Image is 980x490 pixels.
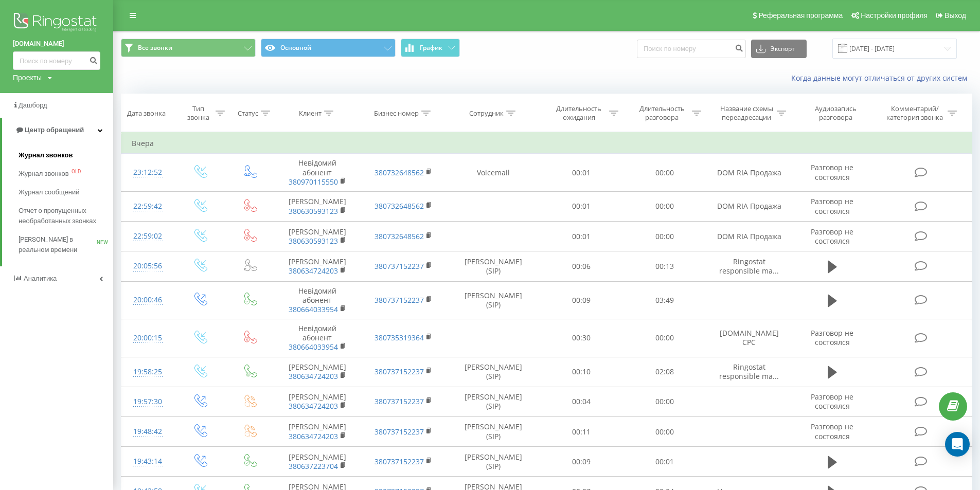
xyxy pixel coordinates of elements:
[13,72,42,83] div: Проекты
[540,387,622,416] td: 00:04
[13,51,100,70] input: Поиск по номеру
[420,44,442,51] span: График
[19,169,69,179] span: Журнал звонков
[274,281,361,319] td: Невідомий абонент
[132,226,164,246] div: 22:59:02
[25,126,84,134] span: Центр обращений
[540,281,622,319] td: 00:09
[375,367,424,376] a: 380737152237
[469,109,504,118] div: Сотрудник
[274,251,361,281] td: [PERSON_NAME]
[132,328,164,348] div: 20:00:15
[132,451,164,471] div: 19:43:14
[375,333,424,342] a: 380735319364
[289,206,338,216] a: 380630593123
[19,206,108,226] span: Отчет о пропущенных необработанных звонках
[634,104,689,122] div: Длительность разговора
[19,230,113,259] a: [PERSON_NAME] в реальном времениNEW
[623,154,706,192] td: 00:00
[719,257,779,276] span: Ringostat responsible ma...
[289,266,338,276] a: 380634724203
[447,154,540,192] td: Voicemail
[945,432,970,457] div: Open Intercom Messenger
[540,447,622,477] td: 00:09
[447,387,540,416] td: [PERSON_NAME] (SIP)
[274,154,361,192] td: Невідомий абонент
[540,154,622,192] td: 00:01
[623,222,706,251] td: 00:00
[447,357,540,387] td: [PERSON_NAME] (SIP)
[375,168,424,177] a: 380732648562
[375,295,424,305] a: 380737152237
[540,357,622,387] td: 00:10
[540,417,622,447] td: 00:11
[706,222,792,251] td: DOM RIA Продажа
[811,196,853,215] span: Разговор не состоялся
[289,304,338,314] a: 380664033954
[289,371,338,381] a: 380634724203
[811,227,853,246] span: Разговор не состоялся
[401,39,460,57] button: График
[132,290,164,310] div: 20:00:46
[238,109,258,118] div: Статус
[551,104,607,122] div: Длительность ожидания
[375,201,424,211] a: 380732648562
[274,357,361,387] td: [PERSON_NAME]
[623,319,706,357] td: 00:00
[447,417,540,447] td: [PERSON_NAME] (SIP)
[121,39,256,57] button: Все звонки
[945,11,966,20] span: Выход
[623,447,706,477] td: 00:01
[13,10,100,36] img: Ringostat logo
[132,196,164,216] div: 22:59:42
[375,427,424,437] a: 380737152237
[374,109,419,118] div: Бизнес номер
[861,11,928,20] span: Настройки профиля
[623,387,706,416] td: 00:00
[184,104,213,122] div: Тип звонка
[19,187,79,197] span: Журнал сообщений
[811,328,853,347] span: Разговор не состоялся
[289,177,338,187] a: 380970115550
[274,447,361,477] td: [PERSON_NAME]
[540,222,622,251] td: 00:01
[261,39,396,57] button: Основной
[375,261,424,271] a: 380737152237
[274,222,361,251] td: [PERSON_NAME]
[706,191,792,221] td: DOM RIA Продажа
[19,183,113,202] a: Журнал сообщений
[540,251,622,281] td: 00:06
[623,417,706,447] td: 00:00
[274,417,361,447] td: [PERSON_NAME]
[132,392,164,412] div: 19:57:30
[719,362,779,381] span: Ringostat responsible ma...
[289,461,338,471] a: 380637223704
[811,392,853,411] span: Разговор не состоялся
[719,104,774,122] div: Название схемы переадресации
[274,319,361,357] td: Невідомий абонент
[19,146,113,165] a: Журнал звонков
[447,281,540,319] td: [PERSON_NAME] (SIP)
[637,40,746,58] input: Поиск по номеру
[623,281,706,319] td: 03:49
[623,191,706,221] td: 00:00
[811,422,853,441] span: Разговор не состоялся
[274,191,361,221] td: [PERSON_NAME]
[132,256,164,276] div: 20:05:56
[19,150,73,160] span: Журнал звонков
[24,275,57,282] span: Аналитика
[375,396,424,406] a: 380737152237
[758,11,843,20] span: Реферальная программа
[274,387,361,416] td: [PERSON_NAME]
[623,251,706,281] td: 00:13
[791,73,972,83] a: Когда данные могут отличаться от других систем
[623,357,706,387] td: 02:08
[802,104,869,122] div: Аудиозапись разговора
[132,162,164,183] div: 23:12:52
[289,431,338,441] a: 380634724203
[19,202,113,230] a: Отчет о пропущенных необработанных звонках
[540,191,622,221] td: 00:01
[19,234,97,255] span: [PERSON_NAME] в реальном времени
[706,154,792,192] td: DOM RIA Продажа
[19,101,47,109] span: Дашборд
